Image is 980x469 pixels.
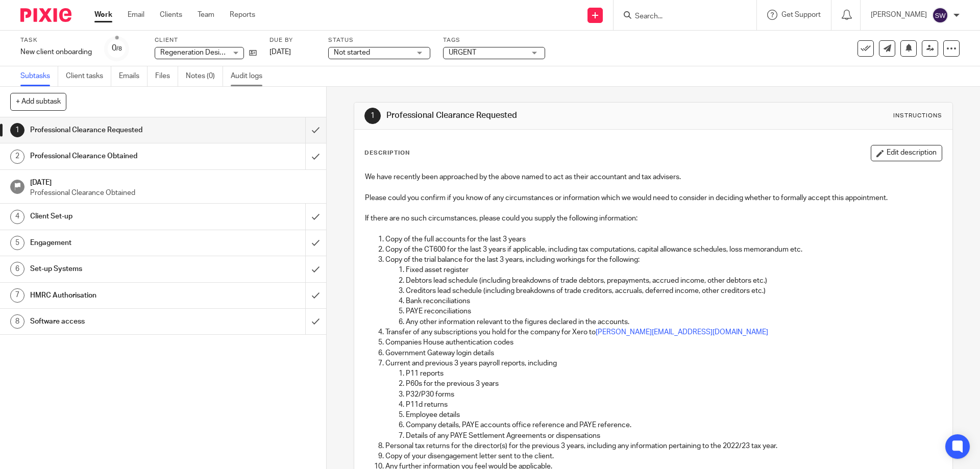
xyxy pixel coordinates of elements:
div: 1 [364,108,381,124]
p: Description [364,149,410,157]
a: Clients [160,10,182,20]
div: 1 [10,123,24,137]
label: Due by [269,36,315,44]
a: [PERSON_NAME][EMAIL_ADDRESS][DOMAIN_NAME] [596,329,768,336]
div: New client onboarding [20,47,92,57]
p: Transfer of any subscriptions you hold for the company for Xero to [385,327,941,337]
a: Client tasks [66,66,111,86]
div: 6 [10,262,24,276]
a: Email [128,10,144,20]
a: Work [94,10,112,20]
h1: Professional Clearance Requested [386,110,675,121]
p: Current and previous 3 years payroll reports, including [385,358,941,368]
div: 5 [10,236,24,250]
label: Status [328,36,430,44]
p: Company details, PAYE accounts office reference and PAYE reference. [406,420,941,430]
p: P11 reports [406,368,941,379]
p: Copy of your disengagement letter sent to the client. [385,451,941,461]
div: 2 [10,150,24,164]
span: Get Support [781,11,821,18]
div: 7 [10,288,24,303]
small: /8 [116,46,122,52]
p: Details of any PAYE Settlement Agreements or dispensations [406,431,941,441]
p: Fixed asset register [406,265,941,275]
p: Copy of the full accounts for the last 3 years [385,234,941,244]
p: P60s for the previous 3 years [406,379,941,389]
div: Instructions [893,112,942,120]
p: Any other information relevant to the figures declared in the accounts. [406,317,941,327]
h1: Engagement [30,235,207,251]
button: + Add subtask [10,93,66,110]
p: Creditors lead schedule (including breakdowns of trade creditors, accruals, deferred income, othe... [406,286,941,296]
p: P11d returns [406,400,941,410]
img: svg%3E [932,7,948,23]
h1: Software access [30,314,207,329]
a: Emails [119,66,148,86]
a: Files [155,66,178,86]
p: Please could you confirm if you know of any circumstances or information which we would need to c... [365,193,941,203]
a: Audit logs [231,66,270,86]
p: Copy of the trial balance for the last 3 years, including workings for the following: [385,255,941,265]
p: Companies House authentication codes [385,337,941,348]
img: Pixie [20,8,71,22]
h1: Set-up Systems [30,261,207,277]
span: URGENT [449,49,476,56]
p: Copy of the CT600 for the last 3 years if applicable, including tax computations, capital allowan... [385,244,941,255]
p: Government Gateway login details [385,348,941,358]
p: P32/P30 forms [406,389,941,400]
p: We have recently been approached by the above named to act as their accountant and tax advisers. [365,172,941,182]
a: Reports [230,10,255,20]
label: Client [155,36,257,44]
p: Personal tax returns for the director(s) for the previous 3 years, including any information pert... [385,441,941,451]
a: Notes (0) [186,66,223,86]
h1: Professional Clearance Obtained [30,149,207,164]
p: Employee details [406,410,941,420]
label: Tags [443,36,545,44]
div: 4 [10,210,24,224]
p: PAYE reconciliations [406,306,941,316]
a: Subtasks [20,66,58,86]
h1: Professional Clearance Requested [30,122,207,138]
p: Debtors lead schedule (including breakdowns of trade debtors, prepayments, accrued income, other ... [406,276,941,286]
button: Edit description [871,145,942,161]
input: Search [634,12,726,21]
p: [PERSON_NAME] [871,10,927,20]
span: Not started [334,49,370,56]
a: Team [198,10,214,20]
p: If there are no such circumstances, please could you supply the following information: [365,213,941,224]
h1: HMRC Authorisation [30,288,207,303]
h1: [DATE] [30,175,316,188]
div: 8 [10,314,24,329]
div: 0 [112,42,122,54]
span: Regeneration Design & Management Ltd [160,49,290,56]
p: Bank reconciliations [406,296,941,306]
h1: Client Set-up [30,209,207,224]
label: Task [20,36,92,44]
p: Professional Clearance Obtained [30,188,316,198]
span: [DATE] [269,48,291,56]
